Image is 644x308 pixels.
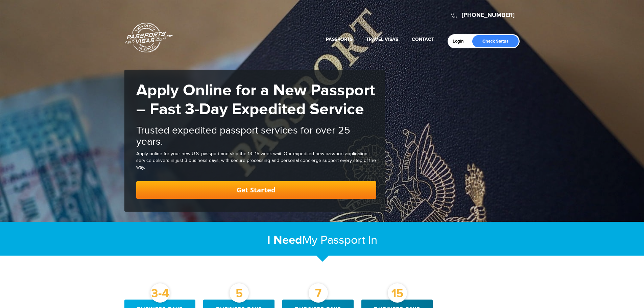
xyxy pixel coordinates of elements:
div: 3-4 [150,283,170,303]
a: Passports [326,37,353,42]
div: 15 [388,283,407,303]
h2: My [124,233,520,247]
a: Passports & [DOMAIN_NAME] [125,22,173,53]
strong: I Need [267,233,302,247]
a: Login [453,39,469,44]
span: Passport In [320,233,377,247]
a: [PHONE_NUMBER] [462,11,515,19]
div: 7 [309,283,328,303]
div: Apply online for your new U.S. passport and skip the 13–15 week wait. Our expedited new passport ... [136,151,376,171]
a: Contact [412,37,434,42]
div: 5 [230,283,249,303]
a: Get Started [136,181,376,199]
h2: Trusted expedited passport services for over 25 years. [136,125,376,147]
a: Check Status [472,35,519,47]
strong: Apply Online for a New Passport – Fast 3-Day Expedited Service [136,81,375,119]
a: Travel Visas [366,37,398,42]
